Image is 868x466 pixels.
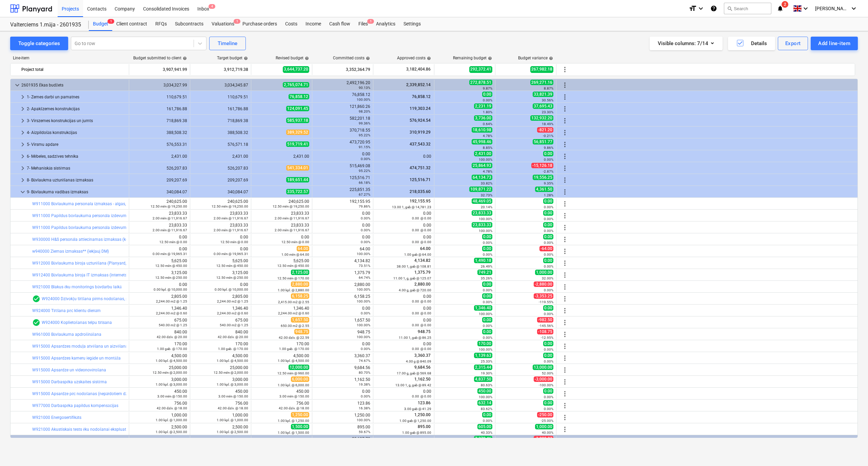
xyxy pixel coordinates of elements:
div: 3,352,364.79 [315,64,370,75]
span: 33,821.39 [533,92,553,97]
div: 161,786.88 [193,106,248,111]
div: 192,155.95 [315,199,370,209]
small: 8.85% [483,146,492,150]
div: 240,625.00 [193,199,248,209]
small: 1.28% [544,193,553,197]
span: -15,126.18 [531,163,553,168]
small: 23.30% [542,110,553,114]
small: 67.27% [359,193,370,196]
div: 473,720.95 [315,140,370,149]
small: 100.00% [357,98,370,101]
div: Line-item [10,56,129,60]
span: help [303,56,309,60]
span: keyboard_arrow_right [19,164,27,172]
small: 90.13% [359,86,370,90]
span: help [487,56,492,60]
small: 12.50 mēn @ 0.00 [159,240,187,244]
small: 2.00 mēn @ 11,916.67 [275,216,309,220]
div: 125,516.71 [315,175,370,185]
span: More actions [561,378,569,386]
small: 12.50 mēn @ 19,250.00 [151,205,187,208]
a: Valuations1 [208,17,238,31]
small: 1.80% [483,110,492,114]
span: 269,271.16 [530,80,553,85]
small: 2.00 mēn @ 11,916.67 [214,228,248,232]
span: 37,695.43 [533,103,553,109]
small: 0.00 @ 0.00 [412,228,431,232]
span: 23,833.33 [472,210,492,216]
span: 474,751.32 [409,166,431,170]
span: 335,722.57 [286,189,309,194]
div: Approved costs [397,56,431,60]
span: 541,334.01 [286,165,309,171]
div: Budget [89,17,112,31]
span: 18,610.98 [472,127,492,133]
span: More actions [561,212,569,220]
span: keyboard_arrow_down [13,81,21,89]
span: 576,924.54 [409,118,431,123]
div: Details [736,39,767,48]
span: More actions [561,176,569,184]
button: Timeline [209,37,246,50]
div: 7- Mehaniskās sistēmas [27,163,126,174]
span: 76,858.12 [289,94,309,99]
span: More actions [561,200,569,208]
a: Budget1 [89,17,112,31]
span: More actions [561,425,569,433]
span: help [364,56,370,60]
div: Timeline [218,39,237,48]
div: 340,084.07 [193,190,248,194]
span: More actions [561,117,569,125]
a: Income [301,17,325,31]
div: 0.00 [254,235,309,244]
span: 132,932.20 [530,115,553,121]
small: 0.00% [483,241,492,245]
a: W915000 Apsardze pēc nodošanas (nepārdotiem dzīvokļiem) [32,391,144,396]
div: 23,833.33 [193,223,248,232]
span: 0.00 [543,234,553,239]
small: 9.35% [544,181,553,185]
a: W961000 Būvlaukuma apdrošināšana [32,332,101,337]
a: W924000 Tīrīšana pēc klientu dienām [32,308,101,313]
a: W912400 Būvlaukuma biroja IT izmaksas (internets, printeru izmantošana) [32,273,169,277]
small: 99.36% [359,121,370,125]
div: 0.00 [315,223,370,232]
div: 161,786.88 [132,106,187,111]
span: More actions [561,224,569,232]
a: Files1 [354,17,372,31]
a: W930000 H&S personāla attiecinamas izmaksas (kodē grāmatvedība, pārvietots DM sadaļā) [32,237,200,242]
span: More actions [561,366,569,374]
span: keyboard_arrow_right [19,129,27,137]
div: Toggle categories [18,39,60,48]
div: 225,851.35 [315,187,370,197]
span: -821.20 [537,127,553,133]
div: 1- Zemes darbi un pamatnes [27,92,126,102]
small: 66.18% [359,181,370,185]
div: 23,833.33 [254,223,309,232]
span: keyboard_arrow_right [19,152,27,160]
span: 56,851.77 [533,139,553,144]
a: W915000 Apsardzes kameru iegāde un montāža [32,356,121,361]
div: Project total [21,64,126,75]
span: 125,516.71 [409,177,431,182]
div: 0.00 [376,154,431,159]
a: Cash flow [325,17,354,31]
div: 526,207.83 [132,166,187,171]
span: help [548,56,553,60]
span: 64.00 [297,246,309,251]
small: 2.00 mēn @ 11,916.67 [153,228,187,232]
span: More actions [561,283,569,291]
small: 98.20% [359,110,370,113]
a: RFQs [151,17,171,31]
div: 0.00 [315,152,370,161]
span: 76,858.12 [411,94,431,99]
a: W915000 Darbaspēka uzskaites sistēma [32,380,107,384]
div: Add line-item [818,39,850,48]
div: 23,833.33 [193,211,248,220]
span: 1 [234,19,240,24]
span: More actions [561,188,569,196]
div: 576,571.18 [193,142,248,147]
small: 0.00% [544,217,553,221]
small: 0.00% [544,205,553,209]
